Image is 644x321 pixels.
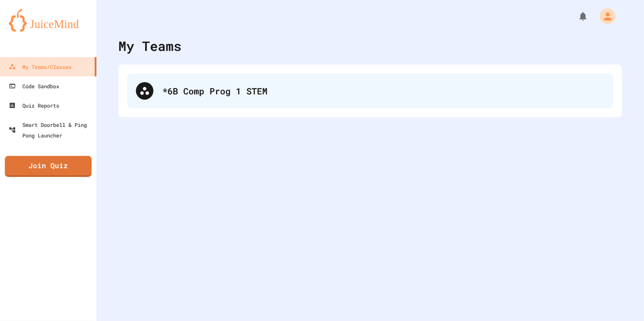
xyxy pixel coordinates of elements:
[162,84,605,97] div: *6B Comp Prog 1 STEM
[9,81,59,91] div: Code Sandbox
[591,6,618,26] div: My Account
[9,100,59,111] div: Quiz Reports
[9,61,71,72] div: My Teams/Classes
[5,156,92,177] a: Join Quiz
[562,9,591,24] div: My Notifications
[9,9,88,32] img: logo-orange.svg
[118,36,181,56] div: My Teams
[127,73,613,108] div: *6B Comp Prog 1 STEM
[9,119,93,141] div: Smart Doorbell & Ping Pong Launcher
